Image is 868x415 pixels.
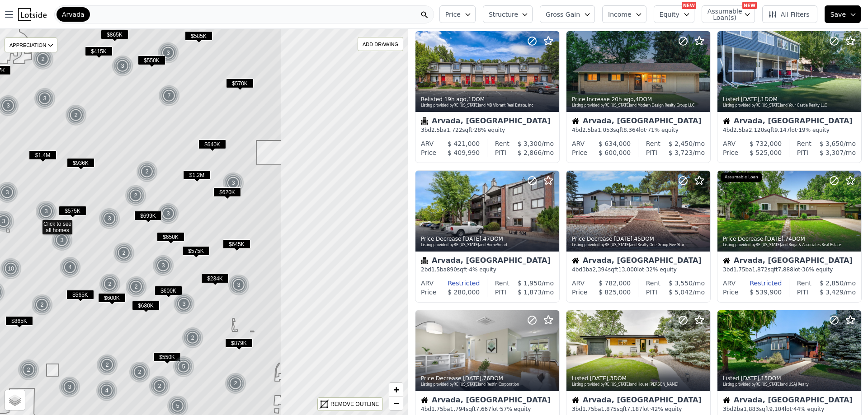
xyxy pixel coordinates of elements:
div: 2 [18,359,39,381]
span: 1,875 [601,406,617,412]
div: $600K [98,293,126,306]
span: $ 782,000 [599,280,631,287]
div: /mo [509,279,554,288]
div: Listing provided by RE [US_STATE] and Modern Design Realty Group LLC [572,103,706,108]
button: Equity [654,5,694,23]
div: Listed , 1 DOM [723,96,857,103]
div: ARV [421,279,434,288]
div: Price Decrease , 47 DOM [421,235,555,242]
time: 2025-08-09 14:56 [463,375,481,382]
div: /mo [660,139,705,148]
span: 2,394 [593,266,608,273]
span: $ 539,900 [750,289,782,296]
a: Layers [5,390,25,410]
div: Listing provided by RE [US_STATE] and Redfin Corporation [421,382,555,387]
div: $415K [85,47,113,60]
div: $699K [134,211,162,224]
div: Price Increase , 4 DOM [572,96,706,103]
div: 4 [96,380,118,401]
time: 2025-08-08 19:23 [741,375,759,382]
div: 7 [158,85,180,107]
div: PITI [495,148,506,157]
div: ARV [421,139,434,148]
a: Price Increase 20h ago,4DOMListing provided byRE [US_STATE]and Modern Design Realty Group LLCHous... [566,31,710,163]
div: 4 [59,256,81,278]
img: g1.png [182,327,204,349]
div: $865K [101,30,128,43]
img: g1.png [112,55,134,77]
div: 3 [34,88,56,109]
span: $ 3,723 [669,149,693,156]
span: $ 2,866 [518,149,542,156]
img: Condominium [421,257,428,264]
span: $ 600,000 [599,149,631,156]
span: Income [608,10,632,19]
div: 5 [173,356,194,378]
span: $640K [198,140,226,149]
div: NEW [682,2,696,9]
div: 4 bd 2.5 ba sqft lot · 71% equity [572,126,705,134]
div: $645K [223,239,250,252]
div: Arvada, [GEOGRAPHIC_DATA] [421,257,554,266]
img: House [572,117,579,125]
div: /mo [811,279,856,288]
div: 2 [129,361,151,383]
div: 2 [136,161,158,182]
div: Listing provided by RE [US_STATE] and MB Vibrant Real Estate, Inc [421,103,555,108]
span: $575K [182,246,210,256]
span: $1.4M [29,150,57,160]
div: Rent [797,139,811,148]
span: $ 2,450 [669,140,693,147]
span: $ 409,990 [448,149,480,156]
time: 2025-08-10 00:36 [614,236,632,242]
a: Zoom in [389,383,403,396]
a: Price Decrease [DATE],45DOMListing provided byRE [US_STATE]and Realty One Group Five StarHouseArv... [566,170,710,303]
div: NEW [742,2,757,9]
div: 3 [51,229,73,251]
img: g1.png [99,208,121,229]
button: All Filters [762,5,817,23]
span: Price [445,10,461,19]
div: $234K [201,274,229,287]
img: g1.png [18,359,40,381]
span: $879K [225,338,253,348]
div: 2 [113,242,135,264]
button: Income [602,5,646,23]
span: + [393,384,399,395]
span: $565K [66,290,94,299]
div: 2 [225,373,246,394]
span: $ 1,873 [518,289,542,296]
span: 890 [447,266,457,273]
span: $585K [185,31,212,41]
div: Arvada, [GEOGRAPHIC_DATA] [572,117,705,126]
div: 3 [173,293,195,315]
time: 2025-08-11 00:00 [741,96,759,103]
div: 2 [32,48,54,70]
span: $ 2,850 [820,280,844,287]
span: $936K [67,158,94,168]
img: g1.png [51,229,73,251]
div: PITI [646,288,657,297]
div: Price [421,288,436,297]
time: 2025-08-10 23:32 [463,236,481,242]
div: 3 [222,172,244,194]
span: $ 3,550 [669,280,693,287]
span: 7,667 [476,406,491,412]
div: Rent [646,139,660,148]
span: Arvada [62,10,85,19]
img: g1.png [136,161,158,182]
span: $ 3,300 [518,140,542,147]
span: 1,883 [744,406,759,412]
div: Listing provided by RE [US_STATE] and Realty One Group Five Star [572,242,706,248]
img: g1.png [99,273,121,295]
div: Restricted [434,279,480,288]
div: Restricted [736,279,782,288]
a: Zoom out [389,396,403,410]
div: Listing provided by RE [US_STATE] and Boga & Associates Real Estate [723,242,857,248]
div: $1.4M [29,150,57,163]
div: Price [723,288,738,297]
span: $865K [101,30,128,39]
div: $585K [185,31,212,44]
button: Gross Gain [540,5,595,23]
div: /mo [811,139,856,148]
